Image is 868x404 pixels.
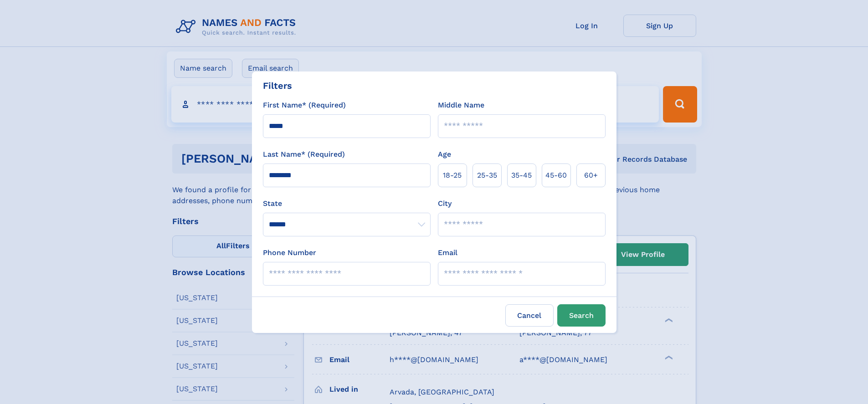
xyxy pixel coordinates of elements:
[505,304,554,327] label: Cancel
[438,198,452,209] label: City
[263,100,346,111] label: First Name* (Required)
[545,170,567,181] span: 45‑60
[477,170,497,181] span: 25‑35
[443,170,462,181] span: 18‑25
[584,170,598,181] span: 60+
[263,198,431,209] label: State
[263,149,345,160] label: Last Name* (Required)
[438,149,451,160] label: Age
[438,100,484,111] label: Middle Name
[263,247,316,258] label: Phone Number
[511,170,532,181] span: 35‑45
[557,304,606,327] button: Search
[263,79,292,92] div: Filters
[438,247,457,258] label: Email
